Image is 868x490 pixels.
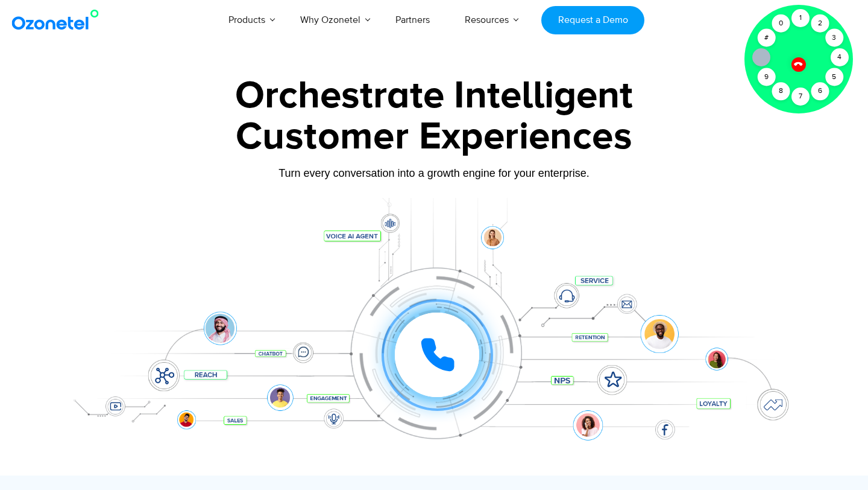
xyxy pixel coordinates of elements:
div: Orchestrate Intelligent [57,77,811,115]
div: 1 [791,9,810,27]
a: Request a Demo [541,6,644,34]
div: 5 [825,68,843,86]
div: 0 [772,14,790,33]
div: 4 [831,48,849,66]
div: 2 [811,14,829,33]
div: Customer Experiences [57,108,811,166]
div: # [757,29,775,47]
div: 3 [825,29,843,47]
div: 9 [757,68,775,86]
div: 6 [811,82,829,100]
div: Turn every conversation into a growth engine for your enterprise. [57,167,811,180]
div: 7 [791,87,810,106]
div: 8 [772,82,790,100]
